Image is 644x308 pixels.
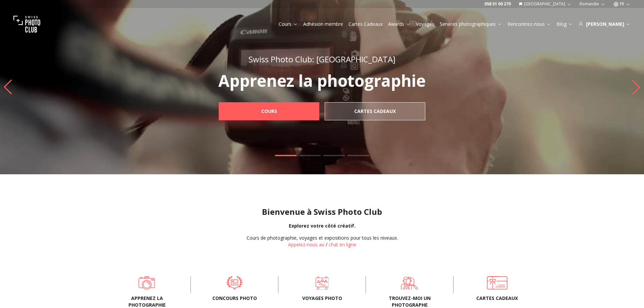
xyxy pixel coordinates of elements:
[279,21,298,27] a: Cours
[505,19,554,29] button: Rencontrez-nous
[276,19,301,29] button: Cours
[440,21,502,27] a: Services photographiques
[219,102,319,120] a: Cours
[437,19,505,29] button: Services photographiques
[249,54,395,65] span: Swiss Photo Club: [GEOGRAPHIC_DATA]
[114,276,180,290] a: Apprenez la photographie
[346,19,385,29] button: Cartes Cadeaux
[202,295,267,302] span: Concours Photo
[377,276,442,290] a: Trouvez-moi un photographe
[325,102,425,120] a: Cartes Cadeaux
[289,295,355,302] span: Voyages photo
[5,223,639,229] div: Explorez votre côté créatif.
[329,241,356,248] button: chat en ligne
[261,108,277,115] b: Cours
[348,21,383,27] a: Cartes Cadeaux
[507,21,551,27] a: Rencontrez-nous
[578,21,631,27] div: [PERSON_NAME]
[388,21,411,27] a: Awards
[289,276,355,290] a: Voyages photo
[484,1,511,7] a: 058 51 00 270
[247,235,398,241] div: Cours de photographie, voyages et expositions pour tous les niveaux.
[5,206,639,217] h1: Bienvenue à Swiss Photo Club
[464,276,530,290] a: Cartes cadeaux
[385,19,413,29] button: Awards
[204,73,440,89] p: Apprenez la photographie
[416,21,434,27] a: Voyages
[554,19,576,29] button: Blog
[413,19,437,29] button: Voyages
[13,11,40,38] img: Swiss photo club
[288,241,324,248] a: Appelez-nous au
[202,276,267,290] a: Concours Photo
[354,108,396,115] b: Cartes Cadeaux
[556,21,573,27] a: Blog
[464,295,530,302] span: Cartes cadeaux
[301,19,346,29] button: Adhésion membre
[303,21,343,27] a: Adhésion membre
[247,235,398,248] div: /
